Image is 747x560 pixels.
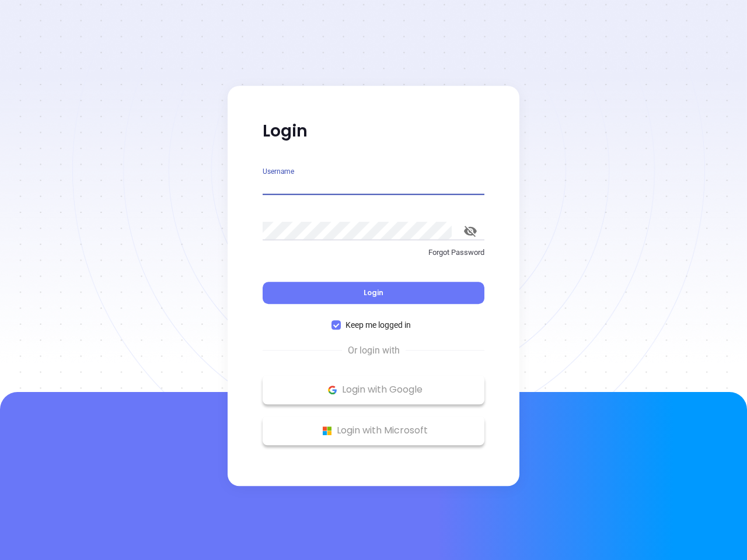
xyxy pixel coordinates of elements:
[263,121,484,142] p: Login
[263,247,484,258] p: Forgot Password
[320,423,334,438] img: Microsoft Logo
[263,375,484,404] button: Google Logo Login with Google
[263,282,484,304] button: Login
[341,318,416,331] span: Keep me logged in
[325,383,340,397] img: Google Logo
[263,247,484,268] a: Forgot Password
[263,168,294,175] label: Username
[456,217,484,245] button: toggle password visibility
[364,288,383,297] span: Login
[268,422,479,439] p: Login with Microsoft
[263,416,484,445] button: Microsoft Logo Login with Microsoft
[342,344,406,358] span: Or login with
[268,381,479,398] p: Login with Google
